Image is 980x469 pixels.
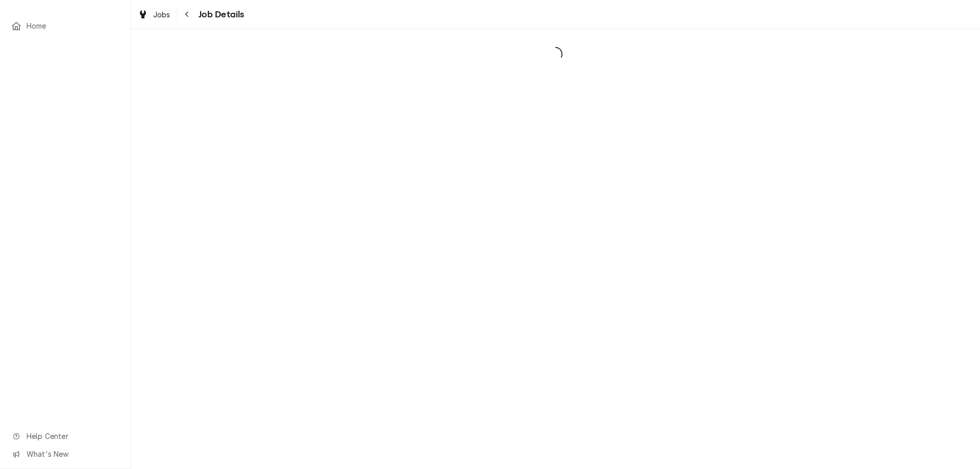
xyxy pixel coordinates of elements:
span: Job Details [195,8,244,21]
a: Go to What's New [6,446,124,462]
button: Navigate back [179,6,195,22]
a: Home [6,17,124,34]
span: Jobs [153,9,170,20]
span: Loading... [131,43,980,65]
span: Help Center [27,431,118,441]
a: Jobs [134,6,175,23]
a: Go to Help Center [6,428,124,445]
span: What's New [27,449,118,459]
span: Home [27,20,119,31]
